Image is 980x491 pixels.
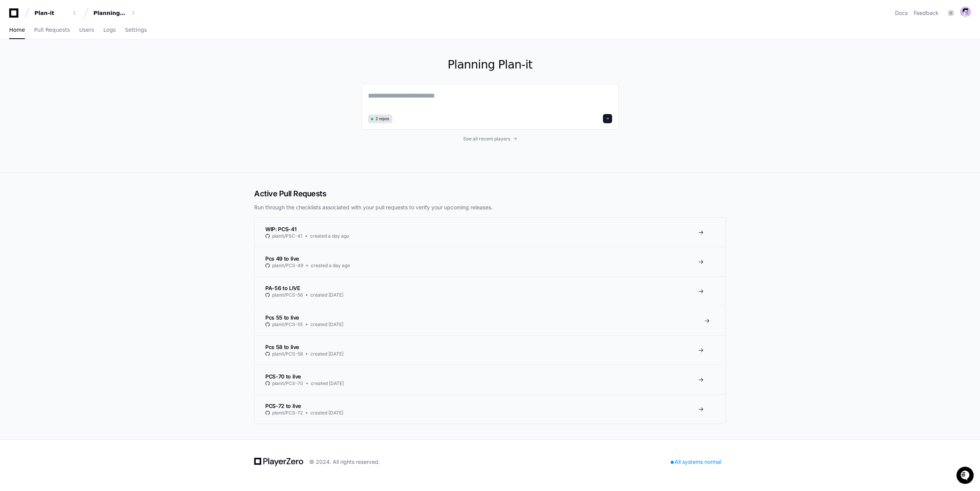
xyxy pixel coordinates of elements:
img: avatar [960,7,971,17]
div: Planning Plan-it [93,9,126,17]
span: Home [9,28,25,32]
div: Plan-it [34,9,67,17]
span: created [DATE] [310,410,343,416]
a: Pcs 58 to liveplanit/PCS-58created [DATE] [255,335,725,365]
span: Pcs 55 to live [265,314,299,321]
a: Pcs 55 to liveplanit/PCS-55created [DATE] [255,306,725,335]
a: Users [79,21,94,39]
div: All systems normal [666,457,726,467]
span: planit/PCS-55 [272,321,303,328]
a: Pull Requests [34,21,70,39]
a: Settings [125,21,147,39]
span: planit/PCS-72 [272,410,303,416]
span: WIP: PCS-41 [265,226,296,232]
span: planit/PSC-41 [272,233,302,239]
h2: Active Pull Requests [254,188,726,199]
a: Powered byPylon [54,80,93,86]
a: PCS-70 to liveplanit/PCS-70created [DATE] [255,365,725,394]
img: 1736555170064-99ba0984-63c1-480f-8ee9-699278ef63ed [8,57,21,71]
span: PCS-72 to live [265,403,301,409]
a: Pcs 49 to liveplanit/PCS-49created a day ago [255,247,725,276]
span: created [DATE] [310,321,343,328]
div: © 2024. All rights reserved. [309,458,380,466]
h1: Planning Plan-it [361,58,619,72]
a: WIP: PCS-41planit/PSC-41created a day ago [255,218,725,247]
span: created [DATE] [310,351,343,357]
span: planit/PCS-49 [272,263,303,269]
div: Start new chat [26,57,126,65]
button: Planning Plan-it [90,6,139,20]
div: We're offline, we'll be back soon [26,65,100,71]
button: Plan-it [31,6,80,20]
img: PlayerZero [8,8,23,23]
span: See all recent players [463,136,510,142]
button: Start new chat [130,59,139,69]
iframe: Open customer support [955,466,976,486]
a: Home [9,21,25,39]
a: PCS-72 to liveplanit/PCS-72created [DATE] [255,394,725,424]
span: Settings [125,28,147,32]
a: Docs [895,9,908,17]
a: Logs [103,21,116,39]
span: created a day ago [311,263,350,269]
span: created [DATE] [311,380,344,387]
span: PA-56 to LIVE [265,285,300,291]
div: Welcome [8,31,139,43]
p: Run through the checklists associated with your pull requests to verify your upcoming releases. [254,204,726,211]
span: 2 repos [376,116,389,122]
span: created a day ago [310,233,349,239]
span: PCS-70 to live [265,373,301,380]
span: created [DATE] [310,292,343,298]
span: Pcs 58 to live [265,344,299,350]
span: planit/PCS-56 [272,292,303,298]
span: Pylon [76,80,93,86]
span: planit/PCS-58 [272,351,303,357]
a: See all recent players [361,136,619,142]
button: Feedback [914,9,939,17]
span: planit/PCS-70 [272,380,303,387]
span: Logs [103,28,116,32]
a: PA-56 to LIVEplanit/PCS-56created [DATE] [255,276,725,306]
span: Users [79,28,94,32]
span: Pull Requests [34,28,70,32]
span: Pcs 49 to live [265,255,299,262]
